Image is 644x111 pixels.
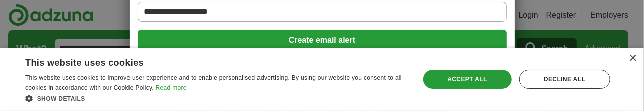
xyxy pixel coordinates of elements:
[519,70,610,89] div: Decline all
[156,84,187,91] a: Read more, opens a new window
[629,55,636,62] div: Close
[423,70,512,89] div: Accept all
[25,93,408,103] div: Show details
[25,74,402,91] span: This website uses cookies to improve user experience and to enable personalised advertising. By u...
[25,54,382,69] div: This website uses cookies
[138,30,507,51] button: Create email alert
[37,95,85,102] span: Show details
